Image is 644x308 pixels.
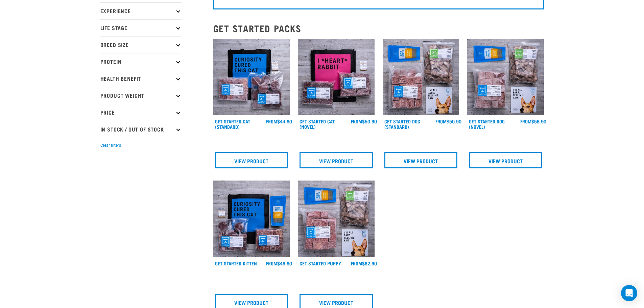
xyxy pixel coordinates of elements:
span: FROM [266,262,277,264]
img: NPS Puppy Update [298,181,375,257]
div: $50.90 [435,119,461,124]
span: FROM [351,262,362,264]
button: Clear filters [100,142,121,148]
div: Open Intercom Messenger [621,285,637,301]
img: NSP Dog Standard Update [383,39,459,116]
h2: Get Started Packs [213,23,544,33]
p: Price [100,104,182,121]
div: $49.90 [266,261,292,266]
a: View Product [300,152,373,168]
p: Experience [100,2,182,19]
img: NSP Dog Novel Update [467,39,544,116]
img: Assortment Of Raw Essential Products For Cats Including, Blue And Black Tote Bag With "Curiosity ... [213,39,290,116]
span: FROM [351,120,362,122]
div: $56.90 [520,119,546,124]
a: Get Started Dog (Standard) [384,120,420,128]
a: View Product [384,152,458,168]
div: $44.90 [266,119,292,124]
a: Get Started Kitten [215,262,257,264]
p: Health Benefit [100,70,182,87]
div: $62.90 [351,261,377,266]
p: Breed Size [100,36,182,53]
a: Get Started Puppy [300,262,341,264]
a: Get Started Dog (Novel) [469,120,505,128]
span: FROM [266,120,277,122]
a: View Product [469,152,542,168]
p: In Stock / Out Of Stock [100,121,182,138]
a: Get Started Cat (Novel) [300,120,335,128]
a: View Product [215,152,288,168]
a: Get Started Cat (Standard) [215,120,250,128]
p: Product Weight [100,87,182,104]
img: NSP Kitten Update [213,181,290,257]
div: $50.90 [351,119,377,124]
span: FROM [435,120,447,122]
img: Assortment Of Raw Essential Products For Cats Including, Pink And Black Tote Bag With "I *Heart* ... [298,39,375,116]
p: Protein [100,53,182,70]
p: Life Stage [100,19,182,36]
span: FROM [520,120,531,122]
